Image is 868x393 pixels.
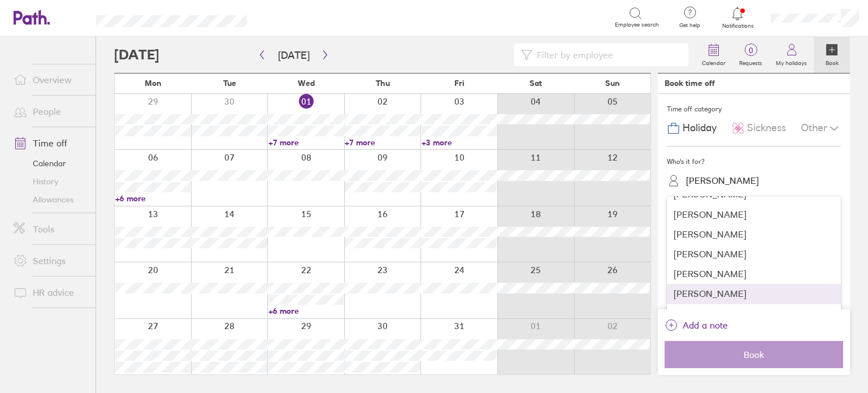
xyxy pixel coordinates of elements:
[814,37,850,73] a: Book
[671,22,708,29] span: Get help
[277,12,306,22] div: Search
[345,137,420,148] a: +7 more
[672,349,835,360] span: Book
[268,137,344,148] a: +7 more
[732,46,769,55] span: 0
[667,244,841,264] div: [PERSON_NAME]
[5,191,96,209] a: Allowances
[769,57,814,67] label: My holidays
[667,205,841,224] div: [PERSON_NAME]
[5,154,96,172] a: Calendar
[732,57,769,67] label: Requests
[667,304,841,324] div: [PERSON_NAME]
[5,218,96,240] a: Tools
[145,79,162,88] span: Mon
[801,118,841,139] div: Other
[5,172,96,191] a: History
[747,122,786,134] span: Sickness
[719,23,756,29] span: Notifications
[667,284,841,304] div: [PERSON_NAME]
[683,316,728,334] span: Add a note
[605,79,620,88] span: Sun
[686,175,759,186] div: [PERSON_NAME]
[667,101,841,118] div: Time off category
[223,79,236,88] span: Tue
[665,316,728,334] button: Add a note
[530,79,542,88] span: Sat
[5,132,96,154] a: Time off
[268,306,344,316] a: +6 more
[719,6,756,29] a: Notifications
[665,341,843,368] button: Book
[298,79,315,88] span: Wed
[667,153,841,170] div: Who's it for?
[615,21,659,28] span: Employee search
[5,100,96,123] a: People
[532,44,682,66] input: Filter by employee
[683,122,717,134] span: Holiday
[667,264,841,284] div: [PERSON_NAME]
[5,68,96,91] a: Overview
[732,37,769,73] a: 0Requests
[454,79,465,88] span: Fri
[769,37,814,73] a: My holidays
[422,137,497,148] a: +3 more
[665,79,715,88] div: Book time off
[5,249,96,272] a: Settings
[115,193,190,204] a: +6 more
[5,281,96,304] a: HR advice
[695,57,732,67] label: Calendar
[376,79,390,88] span: Thu
[695,37,732,73] a: Calendar
[667,224,841,244] div: [PERSON_NAME]
[269,46,319,64] button: [DATE]
[819,57,845,67] label: Book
